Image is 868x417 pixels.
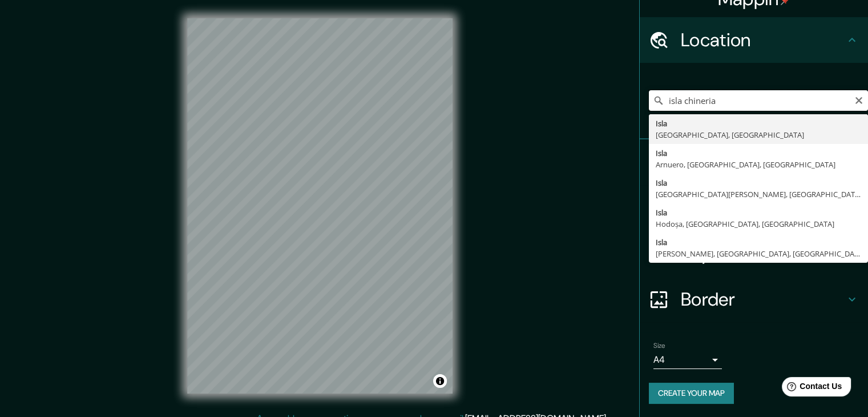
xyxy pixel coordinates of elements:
[640,185,868,231] div: Style
[656,129,861,141] div: [GEOGRAPHIC_DATA], [GEOGRAPHIC_DATA]
[656,189,861,200] div: [GEOGRAPHIC_DATA][PERSON_NAME], [GEOGRAPHIC_DATA]
[766,372,855,404] iframe: Help widget launcher
[656,147,861,159] div: Isla
[656,236,861,248] div: Isla
[649,383,734,404] button: Create your map
[640,231,868,276] div: Layout
[854,94,863,105] button: Clear
[656,118,861,129] div: Isla
[640,276,868,322] div: Border
[187,18,453,394] canvas: Map
[681,29,845,51] h4: Location
[653,341,665,351] label: Size
[649,90,868,111] input: Pick your city or area
[681,242,845,265] h4: Layout
[656,218,861,230] div: Hodoșa, [GEOGRAPHIC_DATA], [GEOGRAPHIC_DATA]
[433,374,447,388] button: Toggle attribution
[640,139,868,185] div: Pins
[640,17,868,63] div: Location
[653,351,722,369] div: A4
[656,177,861,189] div: Isla
[656,248,861,259] div: [PERSON_NAME], [GEOGRAPHIC_DATA], [GEOGRAPHIC_DATA]
[656,207,861,218] div: Isla
[681,288,845,311] h4: Border
[656,159,861,170] div: Arnuero, [GEOGRAPHIC_DATA], [GEOGRAPHIC_DATA]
